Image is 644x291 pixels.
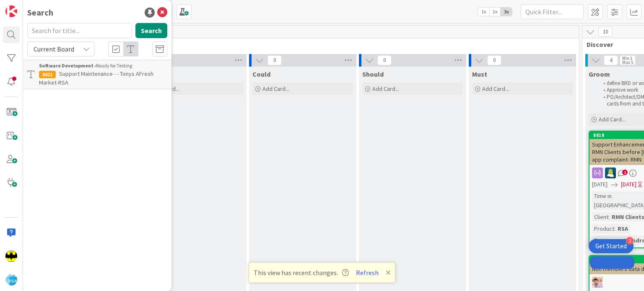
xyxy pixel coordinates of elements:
div: Ready for Testing [39,62,167,70]
div: Max 5 [622,60,633,64]
span: 0 [377,55,392,65]
span: Must [472,70,487,78]
input: Quick Filter... [521,4,584,19]
div: Min 1 [622,56,632,60]
div: Get Started [595,242,627,250]
span: 0 [267,55,282,65]
span: 1x [478,8,489,16]
button: Search [135,23,167,38]
span: Add Card... [372,85,399,93]
span: Product Backlog [31,40,569,49]
span: : [614,224,615,233]
span: [DATE] [592,180,608,189]
span: Could [252,70,270,78]
div: Search [27,6,53,19]
span: : [608,212,610,221]
div: RSA [615,224,630,233]
span: Add Card... [482,85,509,93]
img: avatar [5,274,17,286]
img: RD [605,167,616,178]
span: : [626,236,627,245]
span: 2x [489,8,501,16]
div: 8611 [39,71,56,78]
span: This view has recent changes. [254,268,349,278]
span: Should [362,70,384,78]
span: Groom [589,70,610,78]
span: 10 [598,27,613,37]
span: Current Board [34,45,74,53]
a: Software Development ›Ready for Testing8611Support Maintenance - - Tonys AFresh Market-RSA [23,60,171,89]
div: 2 [626,237,634,245]
span: 4 [604,55,618,65]
span: Add Card... [262,85,289,93]
button: Refresh [353,267,382,278]
div: Client [592,212,608,221]
span: Add Card... [599,116,626,123]
span: 1 [622,170,628,175]
div: Environment [592,236,626,245]
span: Support Maintenance - - Tonys AFresh Market-RSA [39,70,153,86]
div: Product [592,224,614,233]
b: Software Development › [39,62,96,69]
img: Visit kanbanzone.com [5,5,17,17]
input: Search for title... [27,23,132,38]
div: Open Get Started checklist, remaining modules: 2 [589,239,634,253]
span: 3x [501,8,512,16]
img: AC [5,250,17,262]
span: 0 [487,55,501,65]
img: RS [592,277,603,288]
span: [DATE] [621,180,636,189]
